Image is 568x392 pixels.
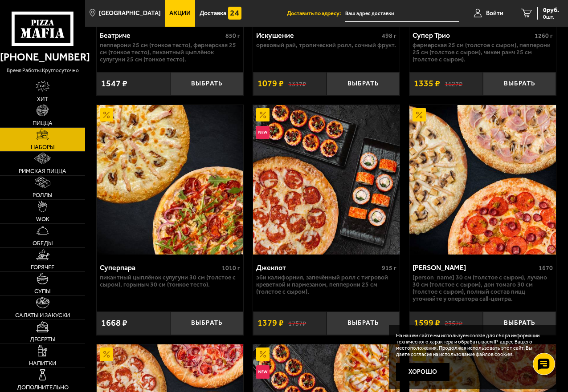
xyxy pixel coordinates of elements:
p: [PERSON_NAME] 30 см (толстое с сыром), Лучано 30 см (толстое с сыром), Дон Томаго 30 см (толстое ... [413,274,553,303]
div: Беатриче [100,31,223,40]
span: 0 шт. [543,14,559,20]
span: Салаты и закуски [15,312,70,318]
span: Акции [169,10,191,16]
span: 1335 ₽ [414,79,440,88]
span: Доставить по адресу: [287,11,345,16]
p: Эби Калифорния, Запечённый ролл с тигровой креветкой и пармезаном, Пепперони 25 см (толстое с сыр... [256,274,396,295]
span: 1668 ₽ [101,319,127,327]
span: 1260 г [535,32,553,40]
a: АкционныйСуперпара [97,105,243,255]
img: Хет Трик [409,105,556,255]
span: 1079 ₽ [257,79,284,88]
span: Наборы [31,144,55,150]
span: Супы [34,288,51,294]
p: Пепперони 25 см (тонкое тесто), Фермерская 25 см (тонкое тесто), Пикантный цыплёнок сулугуни 25 с... [100,42,240,63]
button: Выбрать [327,311,400,335]
span: 915 г [382,264,396,272]
a: АкционныйХет Трик [409,105,556,255]
div: Джекпот [256,263,380,272]
span: WOK [36,216,49,222]
img: Акционный [413,108,426,121]
button: Выбрать [483,72,556,96]
span: Доставка [200,10,226,16]
span: 1010 г [222,264,240,272]
img: Новинка [256,126,270,139]
span: 1670 [539,264,553,272]
span: 1599 ₽ [414,319,440,327]
span: 850 г [225,32,240,40]
a: АкционныйНовинкаДжекпот [253,105,400,255]
input: Ваш адрес доставки [345,5,459,22]
span: Дополнительно [17,384,69,390]
div: Суперпара [100,263,220,272]
img: 15daf4d41897b9f0e9f617042186c801.svg [228,7,241,20]
p: Фермерская 25 см (толстое с сыром), Пепперони 25 см (толстое с сыром), Чикен Ранч 25 см (толстое ... [413,42,553,63]
span: Римская пицца [19,168,66,174]
button: Выбрать [170,311,244,335]
s: 1317 ₽ [288,80,306,88]
span: 1379 ₽ [257,319,284,327]
span: Обеды [33,240,53,246]
span: 498 г [382,32,396,40]
span: 1547 ₽ [101,79,127,88]
span: Роллы [33,192,53,198]
p: Ореховый рай, Тропический ролл, Сочный фрукт. [256,42,396,49]
div: Супер Трио [413,31,532,40]
span: Горячее [31,264,54,270]
div: [PERSON_NAME] [413,263,536,272]
button: Выбрать [170,72,244,96]
span: Пицца [33,120,53,126]
img: Акционный [256,348,270,361]
s: 2357 ₽ [445,319,462,327]
p: Пикантный цыплёнок сулугуни 30 см (толстое с сыром), Горыныч 30 см (тонкое тесто). [100,274,240,288]
span: Напитки [29,360,56,366]
img: Суперпара [97,105,243,255]
button: Выбрать [483,311,556,335]
span: [GEOGRAPHIC_DATA] [99,10,161,16]
img: Акционный [256,108,270,121]
button: Хорошо [396,363,449,381]
span: Хит [37,96,48,102]
div: Искушение [256,31,380,40]
span: 0 руб. [543,7,559,13]
img: Джекпот [253,105,400,255]
s: 1757 ₽ [288,319,306,327]
img: Акционный [100,108,113,121]
button: Выбрать [327,72,400,96]
s: 1627 ₽ [445,80,462,88]
p: На нашем сайте мы используем cookie для сбора информации технического характера и обрабатываем IP... [396,333,546,357]
img: Новинка [256,365,270,379]
span: Десерты [30,336,56,342]
span: Войти [486,10,503,16]
img: Акционный [100,348,113,361]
